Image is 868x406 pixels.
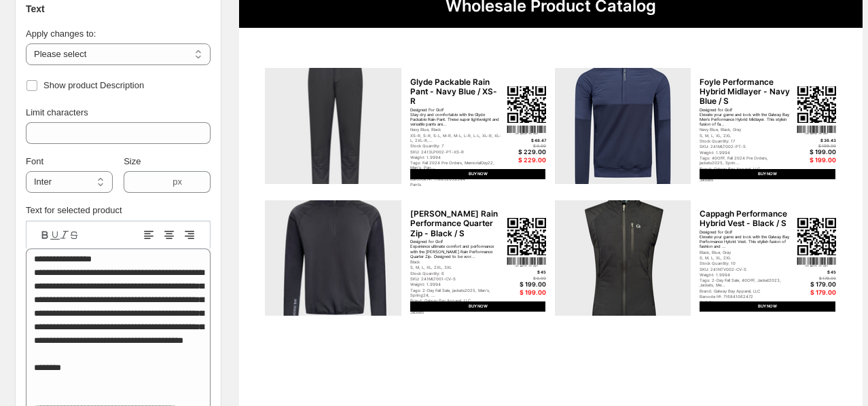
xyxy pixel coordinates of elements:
[700,77,792,107] div: Foyle Performance Hybrid Midlayer - Navy Blue / S
[700,209,792,229] div: Cappagh Performance Hybrid Vest - Black / S
[700,261,792,265] div: Stock Quantity: 10
[700,278,792,287] div: Tags: 2-Day Fall Sale, 40OFF, Jacket2023, Jackets, Me...
[410,209,503,238] div: [PERSON_NAME] Rain Performance Quarter Zip - Black / S
[797,86,836,124] img: qrcode
[43,80,144,90] span: Show product Description
[700,127,792,132] div: Navy Blue, Black, Gray
[265,200,401,316] img: primaryImage
[797,281,836,289] div: $ 179.00
[26,205,122,215] label: Text for selected product
[410,169,546,179] div: BUY NOW
[507,281,546,289] div: $ 199.00
[124,156,141,166] span: Size
[410,301,546,312] div: BUY NOW
[410,133,503,143] div: XS-R, S-R, S-L, M-R, M-L, L-R, L-L, XL-R, XL-L, 2XL-R,...
[507,143,546,148] div: $ 0.00
[797,289,836,297] div: $ 179.00
[700,289,792,293] div: Brand: Galway Bay Apparel, LLC
[26,3,45,14] span: Text
[265,68,401,184] img: primaryImage
[410,271,503,276] div: Stock Quantity: 6
[410,259,503,264] div: Black
[507,270,546,274] div: $ 45
[797,218,836,255] img: qrcode
[700,107,792,127] div: Designed for Golf Elevate your game and look with the Galway Bay Men's Performance Hybrid Midlaye...
[507,157,546,164] div: $ 229.00
[410,282,503,287] div: Weight: 1.9994
[700,294,792,299] div: Barcode №: 716841062472
[797,126,836,135] img: barcode
[410,77,503,107] div: Glyde Packable Rain Pant - Navy Blue / XS-R
[700,250,792,255] div: Black, Blue, Gray
[26,156,43,166] span: Font
[507,289,546,297] div: $ 199.00
[700,177,792,182] div: Jackets
[700,272,792,277] div: Weight: 1.9994
[700,229,792,249] div: Designed for Golf Elevate your game and look with the Galway Bay Performance Hybrid Vest. This st...
[26,29,96,39] span: Apply changes to:
[700,299,792,304] div: Jackets
[507,276,546,280] div: $ 0.00
[797,157,836,164] div: $ 199.00
[700,139,792,143] div: Stock Quantity: 17
[700,169,835,179] div: BUY NOW
[410,239,503,259] div: Designed for Golf Experience ultimate comfort and performance with the [PERSON_NAME] Rain Perform...
[797,138,836,143] div: $ 36.43
[410,107,503,127] div: Designed For Golf Stay dry and comfortable with the Glyde Packable Rain Pant. These super lightwe...
[410,310,503,314] div: Jackets
[555,200,691,316] img: primaryImage
[507,138,546,143] div: $ 48.47
[797,143,836,148] div: $ 199.00
[410,160,503,170] div: Tags: Fall 2024 Pre Orders, MemorialDay22, Men's, Pan...
[700,155,792,165] div: Tags: 40OFF, Fall 2024 Pre Orders, jackets2025, Sprin...
[555,68,691,184] img: primaryImage
[700,133,792,138] div: S, M, L, XL, 2XL
[507,149,546,156] div: $ 229.00
[507,126,546,135] img: barcode
[410,149,503,154] div: SKU: 2413LP002-PT-XS-R
[797,149,836,156] div: $ 199.00
[797,276,836,280] div: $ 179.00
[173,177,182,187] span: px
[797,257,836,267] img: barcode
[507,218,546,255] img: qrcode
[410,288,503,297] div: Tags: 2-Day Fall Sale, jackets2025, Men's, Spring24, ...
[507,86,546,124] img: qrcode
[410,155,503,160] div: Weight: 1.9994
[410,127,503,132] div: Navy Blue, Black
[700,267,792,272] div: SKU: 241NTV002-CV-S
[700,150,792,155] div: Weight: 1.9994
[797,270,836,274] div: $ 45
[700,301,835,312] div: BUY NOW
[700,144,792,149] div: SKU: 241MLT002-PT-S
[410,182,503,187] div: Pants
[700,255,792,260] div: S, M, L, XL, 2XL
[410,143,503,148] div: Stock Quantity: 7
[700,166,792,171] div: Brand: Galway Bay Apparel, LLC
[26,107,88,117] span: Limit characters
[410,265,503,270] div: S, M, L, XL, 2XL, 3XL
[410,298,503,303] div: Brand: Galway Bay Apparel, LLC
[410,276,503,281] div: SKU: 241MLT001-CV-S
[507,257,546,267] img: barcode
